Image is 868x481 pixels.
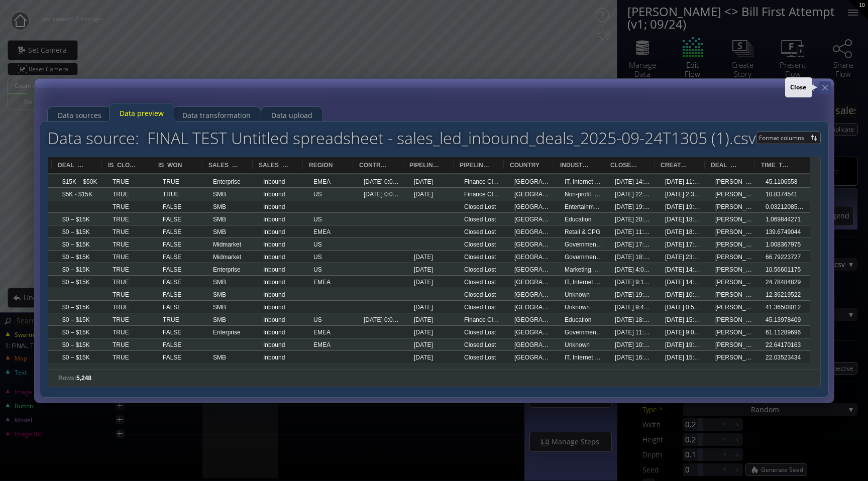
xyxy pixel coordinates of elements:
[257,326,307,338] div: Inbound
[508,326,559,338] div: [GEOGRAPHIC_DATA]
[120,103,164,123] div: Data preview
[659,200,709,212] div: [DATE] 19:03:50
[56,213,106,225] div: $0 – $15K
[508,238,559,250] div: [GEOGRAPHIC_DATA]
[458,338,508,350] div: Closed Lost
[659,188,709,200] div: [DATE] 2:31:16
[559,238,609,250] div: Government, Aerospace
[659,238,709,250] div: [DATE] 17:13:48
[609,175,659,187] div: [DATE] 14:02:54
[157,200,207,212] div: FALSE
[458,263,508,275] div: Closed Lost
[559,301,609,313] div: Unknown
[458,301,508,313] div: Closed Lost
[257,225,307,237] div: Inbound
[106,263,157,275] div: TRUE
[76,374,91,383] span: 5,248
[659,313,709,325] div: [DATE] 15:03:24
[759,263,810,275] div: 10.56601175
[609,238,659,250] div: [DATE] 17:25:51
[508,338,559,350] div: [GEOGRAPHIC_DATA]
[759,163,810,175] div: 60.0142476
[358,313,408,325] div: [DATE] 0:00:00
[157,175,207,187] div: TRUE
[307,276,358,288] div: EMEA
[106,351,157,363] div: TRUE
[458,238,508,250] div: Closed Lost
[106,276,157,288] div: TRUE
[709,251,759,263] div: [PERSON_NAME]
[458,313,508,325] div: Finance Closed Won
[307,188,358,200] div: US
[609,326,659,338] div: [DATE] 11:43:17
[408,326,458,338] div: [DATE]
[508,163,559,175] div: [GEOGRAPHIC_DATA]
[157,238,207,250] div: FALSE
[709,213,759,225] div: [PERSON_NAME]
[257,276,307,288] div: Inbound
[661,162,691,169] span: CREATED_AT
[659,326,709,338] div: [DATE] 9:00:43
[559,351,609,363] div: IT, Internet & Software
[257,175,307,187] div: Inbound
[257,288,307,300] div: Inbound
[759,326,810,338] div: 61.11289696
[307,326,358,338] div: EMEA
[157,251,207,263] div: FALSE
[508,301,559,313] div: [GEOGRAPHIC_DATA]
[48,129,756,147] h2: Data source: FINAL TEST Untitled spreadsheet - sales_led_inbound_deals_2025-09-24T1305 (1).csv
[58,105,101,125] div: Data sources
[659,351,709,363] div: [DATE] 15:47:06
[759,200,810,212] div: 0.03212085648
[58,374,74,383] span: Rows
[358,175,408,187] div: [DATE] 0:00:00
[559,288,609,300] div: Unknown
[207,163,257,175] div: Enterprise
[659,288,709,300] div: [DATE] 10:37:12
[106,225,157,237] div: TRUE
[609,338,659,350] div: [DATE] 10:56:06
[659,175,709,187] div: [DATE] 11:23:34
[559,251,609,263] div: Government, Aerospace
[609,301,659,313] div: [DATE] 9:42:08
[610,162,640,169] span: CLOSED_AT
[709,188,759,200] div: [PERSON_NAME]
[307,213,358,225] div: US
[56,175,106,187] div: $15K – $50K
[408,251,458,263] div: [DATE]
[759,313,810,325] div: 45.13978409
[709,288,759,300] div: [PERSON_NAME]
[259,162,289,169] span: SALES_SOURCE_CHANNEL
[458,188,508,200] div: Finance Closed Won
[759,238,810,250] div: 1.008367975
[157,338,207,350] div: FALSE
[458,288,508,300] div: Closed Lost
[56,276,106,288] div: $0 – $15K
[257,263,307,275] div: Inbound
[559,313,609,325] div: Education
[359,162,389,169] span: CONTRACT_START_DATE
[560,162,590,169] span: INDUSTRY
[157,326,207,338] div: FALSE
[609,288,659,300] div: [DATE] 19:18:46
[56,225,106,237] div: $0 – $15K
[157,163,207,175] div: FALSE
[759,225,810,237] div: 139.6749044
[158,162,182,169] span: IS_WON
[559,263,609,275] div: Marketing, Advertising, Media
[559,213,609,225] div: Education
[207,263,257,275] div: Enterprise
[106,313,157,325] div: TRUE
[559,225,609,237] div: Retail & CPG
[106,238,157,250] div: TRUE
[659,276,709,288] div: [DATE] 14:24:34
[309,162,333,169] span: REGION
[609,188,659,200] div: [DATE] 22:37:12
[58,162,88,169] span: DEAL_BUCKET_SIZE
[759,175,810,187] div: 45.1106558
[609,313,659,325] div: [DATE] 18:24:41
[207,175,257,187] div: Enterprise
[56,338,106,350] div: $0 – $15K
[659,213,709,225] div: [DATE] 18:32:29
[458,251,508,263] div: Closed Lost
